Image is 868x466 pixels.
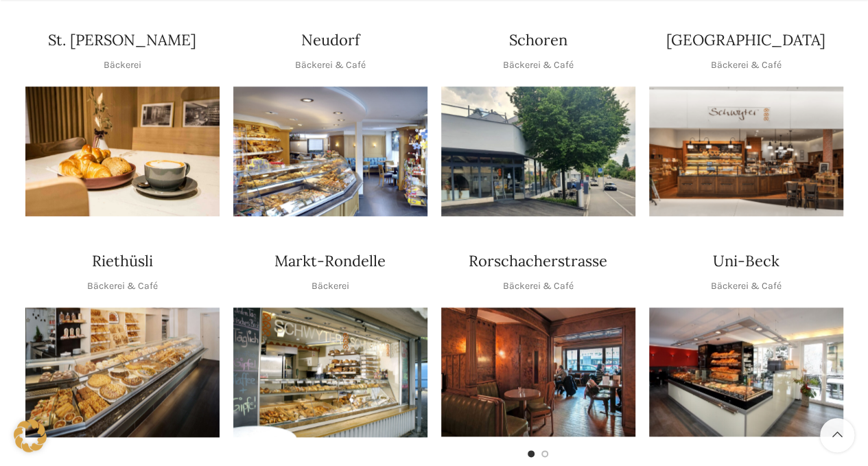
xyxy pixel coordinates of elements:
p: Bäckerei & Café [711,279,782,294]
h4: Riethüsli [92,251,153,272]
li: Go to slide 2 [541,450,548,457]
h4: Uni-Beck [713,251,779,272]
img: Riethüsli-2 [25,307,220,437]
h4: Markt-Rondelle [274,251,386,272]
div: 1 / 1 [25,86,220,216]
img: Schwyter-1800x900 [649,86,843,216]
p: Bäckerei [104,58,141,73]
div: 1 / 1 [649,307,843,436]
p: Bäckerei & Café [295,58,366,73]
h4: Schoren [509,30,567,51]
div: 1 / 1 [25,307,220,437]
img: Rorschacherstrasse [441,307,635,436]
a: Scroll to top button [820,418,854,452]
h4: Neudorf [301,30,360,51]
div: 1 / 1 [441,86,635,216]
p: Bäckerei & Café [503,279,574,294]
h4: St. [PERSON_NAME] [48,30,196,51]
p: Bäckerei [312,279,349,294]
h4: Rorschacherstrasse [469,251,607,272]
img: Rondelle_1 [233,307,427,437]
li: Go to slide 1 [528,450,535,457]
p: Bäckerei & Café [87,279,158,294]
div: 1 / 1 [233,86,427,216]
img: rechts_09-1 [649,307,843,436]
img: Neudorf_1 [233,86,427,216]
div: 1 / 1 [233,307,427,437]
h4: [GEOGRAPHIC_DATA] [666,30,825,51]
div: 1 / 2 [441,307,635,436]
img: schwyter-23 [25,86,220,216]
div: 1 / 1 [649,86,843,216]
p: Bäckerei & Café [503,58,574,73]
img: 0842cc03-b884-43c1-a0c9-0889ef9087d6 copy [441,86,635,216]
p: Bäckerei & Café [711,58,782,73]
